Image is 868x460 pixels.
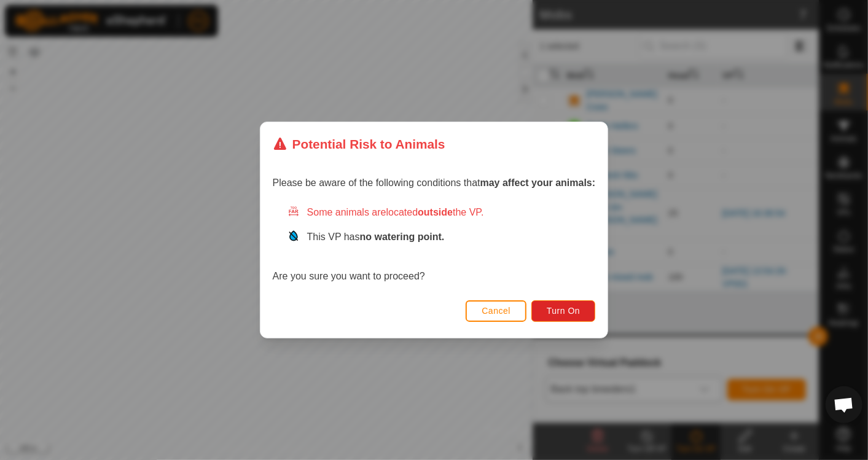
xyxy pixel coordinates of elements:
[826,386,862,423] div: Open chat
[418,207,453,217] strong: outside
[273,134,445,154] div: Potential Risk to Animals
[547,306,580,316] span: Turn On
[287,205,596,220] div: Some animals are
[273,177,596,188] span: Please be aware of the following conditions that
[360,232,445,242] strong: no watering point.
[273,205,596,284] div: Are you sure you want to proceed?
[466,300,526,322] button: Cancel
[531,300,595,322] button: Turn On
[386,207,484,217] span: located the VP.
[482,306,510,316] span: Cancel
[480,177,596,188] strong: may affect your animals:
[307,232,445,242] span: This VP has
